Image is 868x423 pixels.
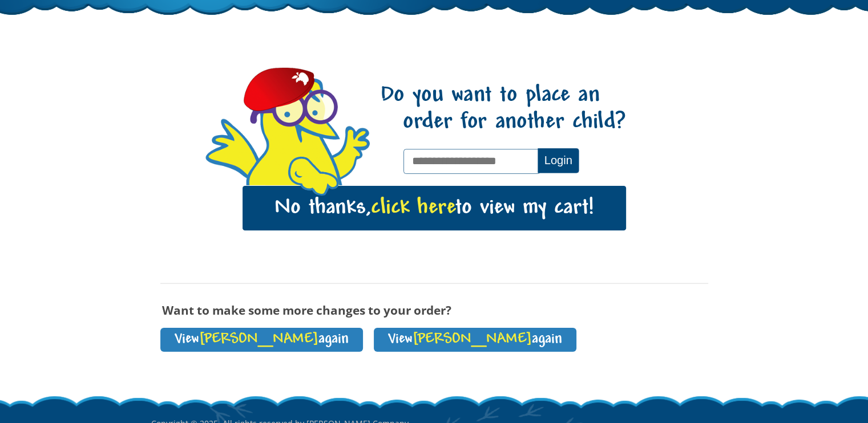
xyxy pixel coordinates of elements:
img: hello [284,154,342,198]
a: View[PERSON_NAME]again [374,328,576,352]
h1: Do you want to place an [380,83,626,136]
span: click here [371,196,455,219]
a: No thanks,click hereto view my cart! [243,186,626,230]
button: Login [538,148,579,173]
span: [PERSON_NAME] [199,332,318,347]
a: View[PERSON_NAME]again [160,328,363,352]
h3: Want to make some more changes to your order? [160,304,708,316]
span: [PERSON_NAME] [413,332,532,347]
span: order for another child? [381,109,626,136]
